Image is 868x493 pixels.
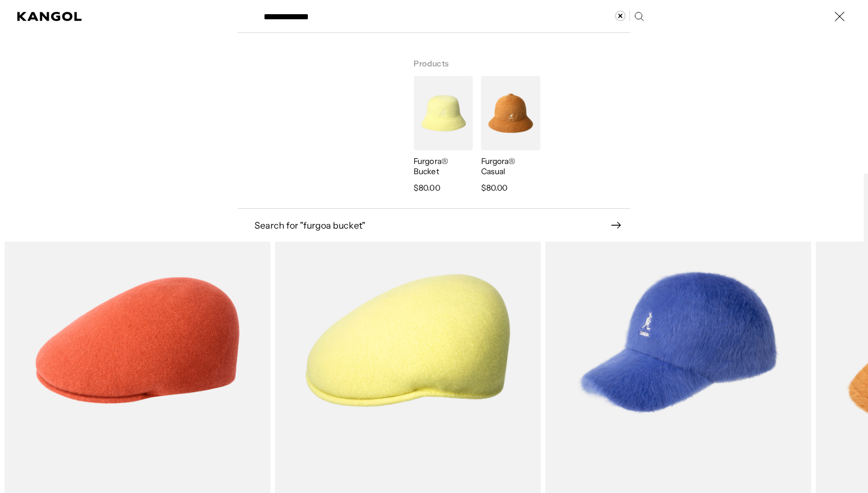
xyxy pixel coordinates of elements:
[237,220,630,230] button: Search for "furgoa bucket"
[481,76,540,150] img: Furgora® Casual
[414,181,440,195] span: $80.00
[414,76,473,150] img: Furgora® Bucket
[615,11,630,21] button: Clear search term
[828,5,851,28] button: Close
[634,11,644,22] button: Search here
[481,156,540,176] p: Furgora® Casual
[254,221,611,230] span: Search for " furgoa bucket "
[17,12,82,21] a: Kangol
[481,181,507,195] span: $80.00
[414,44,612,76] h3: Products
[414,156,473,176] p: Furgora® Bucket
